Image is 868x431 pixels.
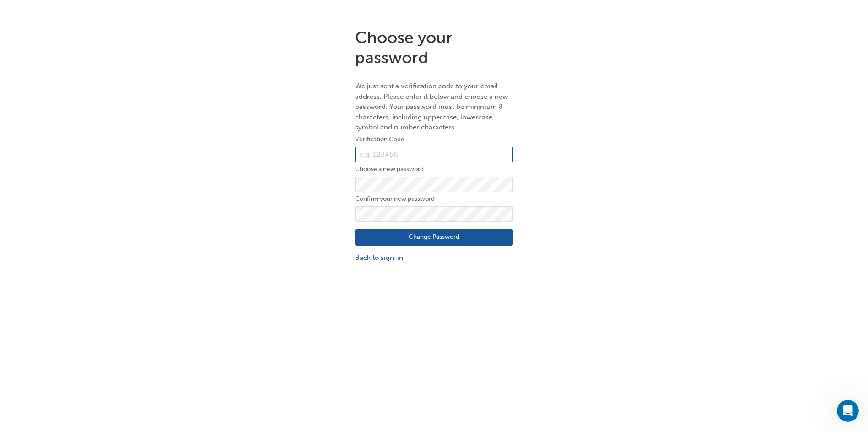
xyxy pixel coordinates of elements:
a: Back to sign-in [355,253,513,263]
iframe: Intercom live chat [837,400,859,422]
input: e.g. 123456 [355,147,513,162]
label: Verification Code [355,134,513,145]
p: We just sent a verification code to your email address. Please enter it below and choose a new pa... [355,81,513,133]
label: Confirm your new password [355,194,513,205]
button: Change Password [355,229,513,246]
label: Choose a new password [355,164,513,175]
h1: Choose your password [355,27,513,67]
